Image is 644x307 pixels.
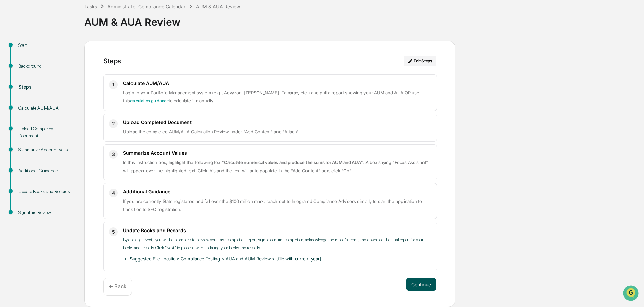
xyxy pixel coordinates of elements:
[18,125,74,140] div: Upload Completed Document
[406,278,436,291] button: Continue
[7,14,123,25] p: How can we help?
[84,10,641,28] div: AUM & AUA Review
[13,85,43,92] span: Preclearance
[18,84,74,91] div: Steps
[18,209,74,216] div: Signature Review
[13,98,42,104] span: Data Lookup
[84,4,97,9] div: Tasks
[123,160,428,173] span: In this instruction box, highlight the following text . A box saying "Focus Assistant" will appea...
[130,98,169,103] a: calculation guidance
[18,146,74,153] div: Summarize Account Values
[123,129,299,134] span: Upload the completed AUM/AUA Calculation Review under "Add Content" and "Attach"
[123,227,431,233] h3: Update Books and Records
[109,283,126,290] p: ← Back
[123,198,422,212] span: If you are currently State registered and fall over the $100 million mark, reach out to Integrate...
[49,86,54,91] div: 🗄️
[112,120,115,128] span: 2
[48,114,82,119] a: Powered byPylon
[18,63,74,70] div: Background
[123,150,431,156] h3: Summarize Account Values
[123,236,431,252] p: By clicking “Next,” you will be prompted to preview your task completion report, sign to confirm ...
[123,189,431,194] h3: Additional Guidance
[404,56,436,66] button: Edit Steps
[123,90,419,103] span: Login to your Portfolio Management system (e.g., Advyzon, [PERSON_NAME], Tamarac, etc.) and pull ...
[23,58,85,64] div: We're available if you need us!
[112,150,115,158] span: 3
[18,188,74,195] div: Update Books and Records
[18,104,74,112] div: Calculate AUM/AUA
[112,228,115,236] span: 5
[18,42,74,49] div: Start
[23,52,111,58] div: Start new chat
[46,82,86,94] a: 🗄️Attestations
[18,167,74,174] div: Additional Guidance
[56,85,84,92] span: Attestations
[107,4,185,9] div: Administrator Compliance Calendar
[622,285,641,303] iframe: Open customer support
[222,160,363,165] strong: "Calculate numerical values and produce the sums for AUM and AUA"
[7,52,19,64] img: 1746055101610-c473b297-6a78-478c-a979-82029cc54cd1
[7,98,12,104] div: 🔎
[103,57,121,65] div: Steps
[7,86,12,91] div: 🖐️
[112,81,114,89] span: 1
[196,4,240,9] div: AUM & AUA Review
[123,119,431,125] h3: Upload Completed Document
[4,95,45,107] a: 🔎Data Lookup
[4,82,46,94] a: 🖐️Preclearance
[115,54,123,62] button: Start new chat
[123,80,431,86] h3: Calculate AUM/AUA
[67,114,82,119] span: Pylon
[130,255,431,263] li: Suggested File Location: Compliance Testing > AUA and AUM Review > [file with current year]
[112,189,115,197] span: 4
